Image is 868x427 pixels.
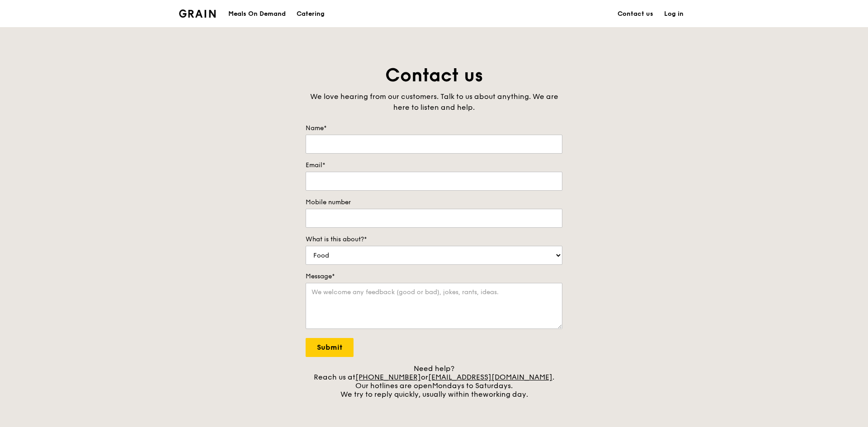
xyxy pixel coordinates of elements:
[355,373,421,381] a: [PHONE_NUMBER]
[291,0,330,28] a: Catering
[659,0,689,28] a: Log in
[228,0,286,28] div: Meals On Demand
[428,373,552,381] a: [EMAIL_ADDRESS][DOMAIN_NAME]
[306,124,562,133] label: Name*
[306,161,562,170] label: Email*
[179,9,216,18] img: Grain
[432,381,513,390] span: Mondays to Saturdays.
[306,91,562,113] div: We love hearing from our customers. Talk to us about anything. We are here to listen and help.
[306,198,562,207] label: Mobile number
[612,0,659,28] a: Contact us
[306,364,562,399] div: Need help? Reach us at or . Our hotlines are open We try to reply quickly, usually within the
[483,390,528,399] span: working day.
[306,235,562,244] label: What is this about?*
[306,63,562,88] h1: Contact us
[297,0,325,28] div: Catering
[306,338,354,357] input: Submit
[306,272,562,281] label: Message*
